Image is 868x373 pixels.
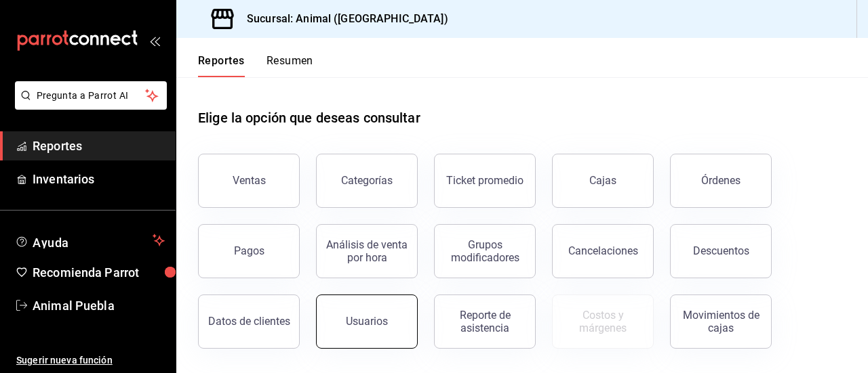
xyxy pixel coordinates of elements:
[208,315,290,328] div: Datos de clientes
[341,174,393,187] div: Categorías
[233,174,266,187] div: Ventas
[198,54,313,77] div: navigation tabs
[316,154,418,208] button: Categorías
[561,309,645,334] div: Costos y márgenes
[325,238,409,264] div: Análisis de venta por hora
[670,294,772,349] button: Movimientos de cajas
[267,54,313,77] button: Resumen
[568,244,638,257] div: Cancelaciones
[149,35,160,46] button: open_drawer_menu
[434,224,536,278] button: Grupos modificadores
[16,353,165,368] span: Sugerir nueva función
[198,294,300,349] button: Datos de clientes
[198,54,245,77] button: Reportes
[443,238,527,264] div: Grupos modificadores
[670,224,772,278] button: Descuentos
[589,174,616,187] div: Cajas
[701,174,741,187] div: Órdenes
[443,309,527,334] div: Reporte de asistencia
[15,81,167,110] button: Pregunta a Parrot AI
[9,98,167,112] a: Pregunta a Parrot AI
[198,154,300,208] button: Ventas
[693,244,749,257] div: Descuentos
[446,174,524,187] div: Ticket promedio
[434,154,536,208] button: Ticket promedio
[37,89,146,103] span: Pregunta a Parrot AI
[234,244,264,257] div: Pagos
[434,294,536,349] button: Reporte de asistencia
[552,154,654,208] button: Cajas
[198,224,300,278] button: Pagos
[33,263,165,282] span: Recomienda Parrot
[33,137,165,155] span: Reportes
[33,232,147,248] span: Ayuda
[198,108,420,128] h1: Elige la opción que deseas consultar
[552,224,654,278] button: Cancelaciones
[670,154,772,208] button: Órdenes
[33,297,165,315] span: Animal Puebla
[316,224,418,278] button: Análisis de venta por hora
[679,309,763,334] div: Movimientos de cajas
[33,170,165,188] span: Inventarios
[236,11,448,27] h3: Sucursal: Animal ([GEOGRAPHIC_DATA])
[346,315,388,328] div: Usuarios
[552,294,654,349] button: Contrata inventarios para ver este reporte
[316,294,418,349] button: Usuarios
